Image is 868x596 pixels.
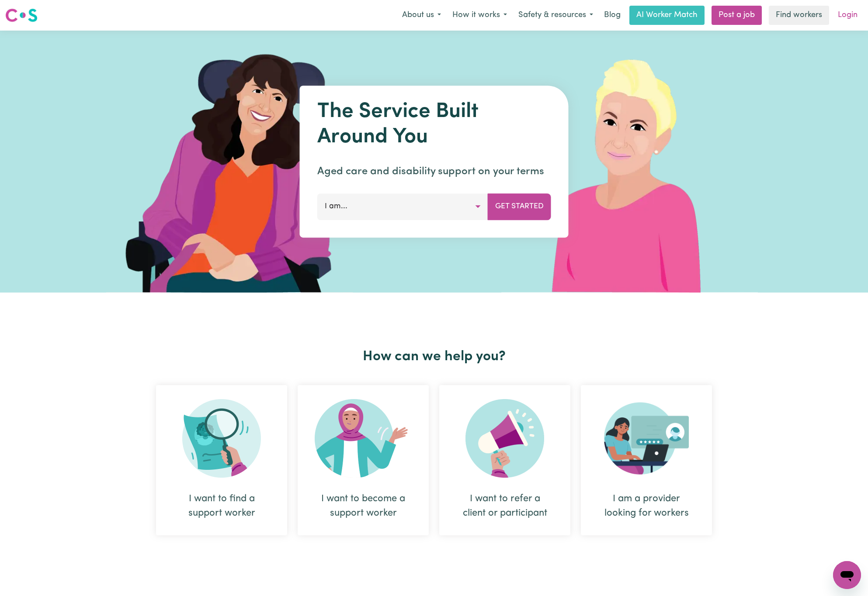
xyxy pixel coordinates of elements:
div: I want to refer a client or participant [439,385,570,535]
div: I want to become a support worker [298,385,429,535]
a: Find workers [769,6,829,25]
img: Refer [465,399,544,478]
img: Become Worker [315,399,412,478]
img: Careseekers logo [5,7,38,23]
button: Safety & resources [513,6,599,24]
h1: The Service Built Around You [317,100,551,150]
button: I am... [317,193,488,220]
a: Post a job [712,6,762,25]
a: AI Worker Match [629,6,705,25]
p: Aged care and disability support on your terms [317,164,551,179]
div: I am a provider looking for workers [581,385,712,535]
iframe: Button to launch messaging window [833,561,861,589]
div: I want to find a support worker [177,492,266,520]
img: Provider [604,399,689,478]
h2: How can we help you? [151,348,717,365]
div: I am a provider looking for workers [602,492,691,520]
button: How it works [447,6,513,24]
div: I want to find a support worker [156,385,287,535]
a: Careseekers logo [5,5,38,25]
div: I want to refer a client or participant [460,492,549,520]
div: I want to become a support worker [319,492,408,520]
button: Get Started [488,193,551,220]
a: Blog [599,6,626,25]
a: Login [833,6,863,25]
img: Search [182,399,261,478]
button: About us [396,6,447,24]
